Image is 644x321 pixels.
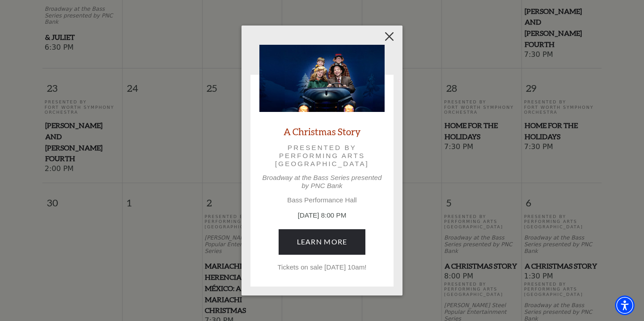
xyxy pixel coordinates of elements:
p: [DATE] 8:00 PM [259,210,385,221]
button: Close [381,28,398,45]
div: Accessibility Menu [615,295,635,315]
p: Tickets on sale [DATE] 10am! [259,263,385,271]
a: December 5, 8:00 PM Learn More Tickets on sale Friday, June 27 at 10am [279,229,366,254]
p: Broadway at the Bass Series presented by PNC Bank [259,174,385,190]
p: Presented by Performing Arts [GEOGRAPHIC_DATA] [272,144,372,168]
p: Bass Performance Hall [259,196,385,204]
a: A Christmas Story [284,125,360,137]
img: A Christmas Story [259,45,385,112]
